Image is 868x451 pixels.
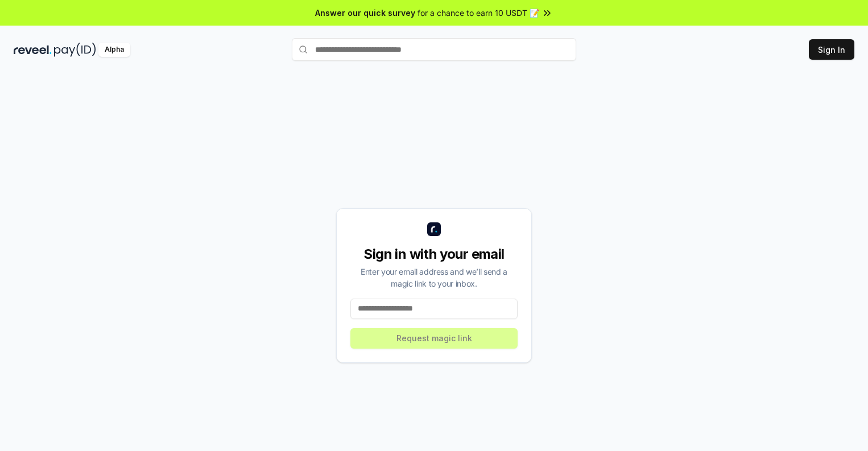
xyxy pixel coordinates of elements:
[350,266,518,289] div: Enter your email address and we’ll send a magic link to your inbox.
[427,222,441,236] img: logo_small
[14,43,52,57] img: reveel_dark
[98,43,130,57] div: Alpha
[54,43,96,57] img: pay_id
[418,7,539,19] span: for a chance to earn 10 USDT 📝
[315,7,415,19] span: Answer our quick survey
[809,39,854,60] button: Sign In
[350,245,518,263] div: Sign in with your email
